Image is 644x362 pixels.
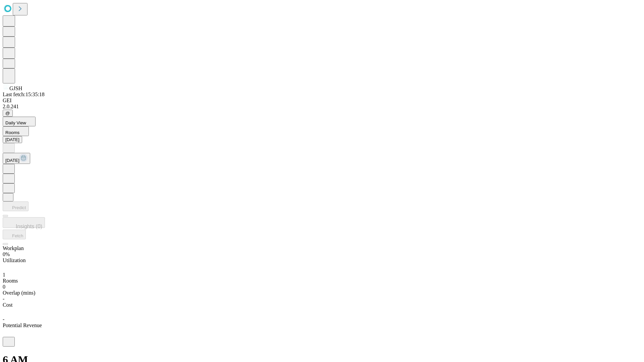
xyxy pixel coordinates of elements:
span: 0 [3,284,5,290]
span: - [3,316,4,322]
button: [DATE] [3,153,30,164]
span: Rooms [5,130,19,135]
span: Rooms [3,278,18,284]
button: Rooms [3,126,29,136]
span: Cost [3,302,12,308]
span: Potential Revenue [3,322,42,328]
button: Insights (0) [3,217,45,228]
span: Daily View [5,120,26,125]
span: GJSH [9,85,22,91]
span: @ [5,111,10,116]
button: Fetch [3,230,26,239]
span: Workplan [3,245,24,251]
span: 1 [3,272,5,278]
button: Predict [3,201,29,211]
span: - [3,296,4,302]
button: @ [3,110,13,117]
button: Daily View [3,117,36,126]
button: [DATE] [3,136,22,143]
span: Overlap (mins) [3,290,35,296]
div: 2.0.241 [3,104,641,110]
span: Insights (0) [16,224,42,229]
span: Last fetch: 15:35:18 [3,92,45,97]
span: [DATE] [5,158,19,163]
span: 0% [3,251,10,257]
span: Utilization [3,257,25,263]
div: GEI [3,98,641,104]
